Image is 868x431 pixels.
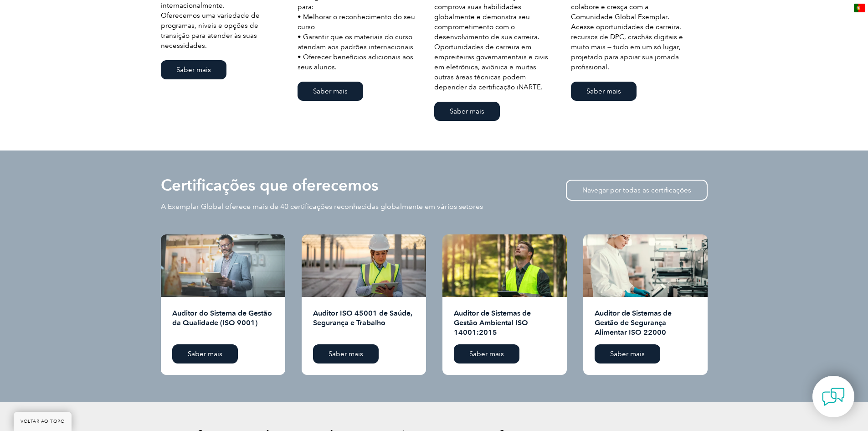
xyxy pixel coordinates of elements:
[14,412,72,431] a: VOLTAR AO TOPO
[161,176,379,195] font: Certificações que oferecemos
[822,385,845,408] img: contact-chat.png
[566,180,708,201] a: Navegar por todas as certificações
[172,344,238,363] a: Saber mais
[450,107,484,115] font: Saber mais
[176,66,211,74] font: Saber mais
[595,309,672,337] font: Auditor de Sistemas de Gestão de Segurança Alimentar ISO 22000
[21,419,65,424] font: VOLTAR AO TOPO
[610,350,645,358] font: Saber mais
[161,60,226,79] a: Saber mais
[161,11,260,50] font: Oferecemos uma variedade de programas, níveis e opções de transição para atender às suas necessid...
[313,309,412,327] font: Auditor ISO 45001 de Saúde, Segurança e Trabalho
[469,350,504,358] font: Saber mais
[454,309,531,337] font: Auditor de Sistemas de Gestão Ambiental ISO 14001:2015
[571,82,637,101] a: Saber mais
[313,344,379,363] a: Saber mais
[298,82,363,101] a: Saber mais
[586,87,621,95] font: Saber mais
[454,344,519,363] a: Saber mais
[188,350,222,358] font: Saber mais
[434,102,500,121] a: Saber mais
[854,4,865,12] img: pt
[582,186,691,194] font: Navegar por todas as certificações
[298,53,413,71] font: • Oferecer benefícios adicionais aos seus alunos.
[298,13,415,31] font: • Melhorar o reconhecimento do seu curso
[313,87,348,95] font: Saber mais
[329,350,363,358] font: Saber mais
[172,309,272,327] font: Auditor do Sistema de Gestão da Qualidade (ISO 9001)
[161,202,483,211] font: A Exemplar Global oferece mais de 40 certificações reconhecidas globalmente em vários setores
[298,33,413,51] font: • Garantir que os materiais do curso atendam aos padrões internacionais
[595,344,660,363] a: Saber mais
